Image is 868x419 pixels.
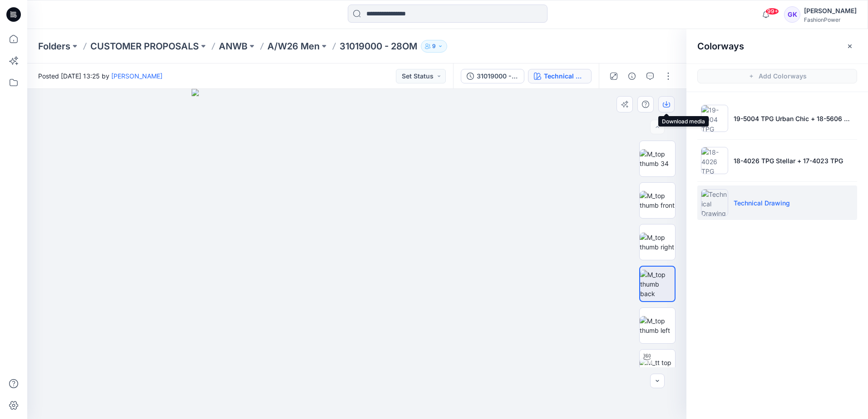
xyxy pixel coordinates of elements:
p: 9 [432,41,436,51]
button: 9 [421,40,447,53]
span: 99+ [765,8,779,15]
p: 31019000 - 28OM [340,40,417,53]
div: 31019000 - 28OM [477,71,518,81]
a: [PERSON_NAME] [111,72,163,80]
a: A/W26 Men [267,40,320,53]
button: Technical Drawing [528,69,592,83]
img: 19-5004 TPG Urban Chic + 18-5606 TPG [701,105,728,132]
img: M_top thumb 34 [640,149,675,168]
a: Folders [38,40,70,53]
img: M_top thumb back [640,270,675,298]
a: CUSTOMER PROPOSALS [90,40,199,53]
div: FashionPower [804,16,857,23]
img: M_top thumb left [640,316,675,335]
div: Technical Drawing [544,71,586,81]
img: Technical Drawing [701,189,728,216]
p: Technical Drawing [734,198,790,208]
p: 18-4026 TPG Stellar + 17-4023 TPG [734,156,843,166]
div: GK [784,6,800,23]
img: M_tt top thumb [640,358,675,377]
img: M_top thumb front [640,191,675,210]
button: Details [625,69,639,83]
button: 31019000 - 28OM [461,69,524,83]
div: [PERSON_NAME] [804,5,857,16]
img: M_top thumb right [640,233,675,252]
a: ANWB [219,40,247,53]
h2: Colorways [697,41,744,52]
img: eyJhbGciOiJIUzI1NiIsImtpZCI6IjAiLCJzbHQiOiJzZXMiLCJ0eXAiOiJKV1QifQ.eyJkYXRhIjp7InR5cGUiOiJzdG9yYW... [192,89,522,419]
span: Posted [DATE] 13:25 by [38,71,163,81]
img: 18-4026 TPG Stellar + 17-4023 TPG [701,147,728,174]
p: 19-5004 TPG Urban Chic + 18-5606 TPG [734,114,853,123]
